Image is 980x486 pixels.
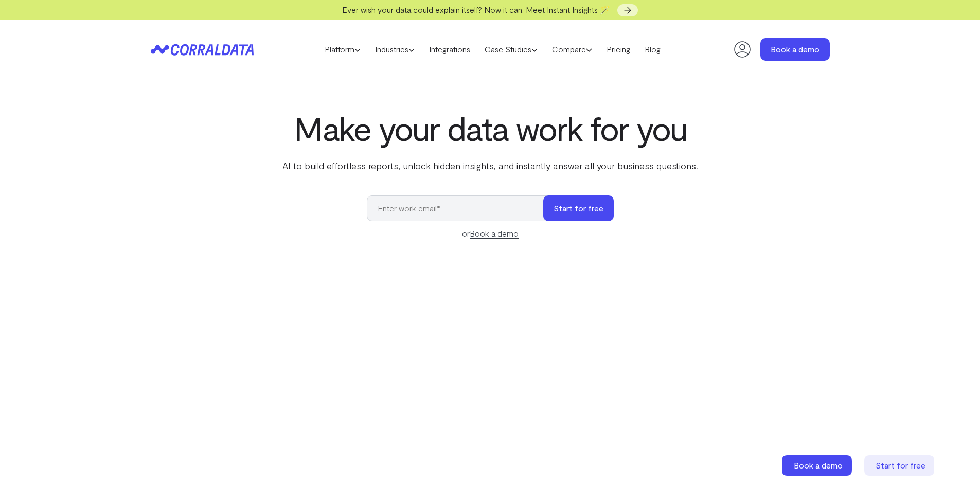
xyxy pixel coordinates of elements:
[367,227,614,240] div: or
[470,228,519,239] a: Book a demo
[599,42,637,57] a: Pricing
[368,42,422,57] a: Industries
[545,42,599,57] a: Compare
[864,455,936,476] a: Start for free
[477,42,545,57] a: Case Studies
[317,42,368,57] a: Platform
[637,42,668,57] a: Blog
[876,460,925,470] span: Start for free
[794,460,843,470] span: Book a demo
[367,195,554,221] input: Enter work email*
[543,195,614,221] button: Start for free
[782,455,854,476] a: Book a demo
[280,110,700,147] h1: Make your data work for you
[342,5,610,14] span: Ever wish your data could explain itself? Now it can. Meet Instant Insights 🪄
[422,42,477,57] a: Integrations
[280,159,700,172] p: AI to build effortless reports, unlock hidden insights, and instantly answer all your business qu...
[760,38,830,61] a: Book a demo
